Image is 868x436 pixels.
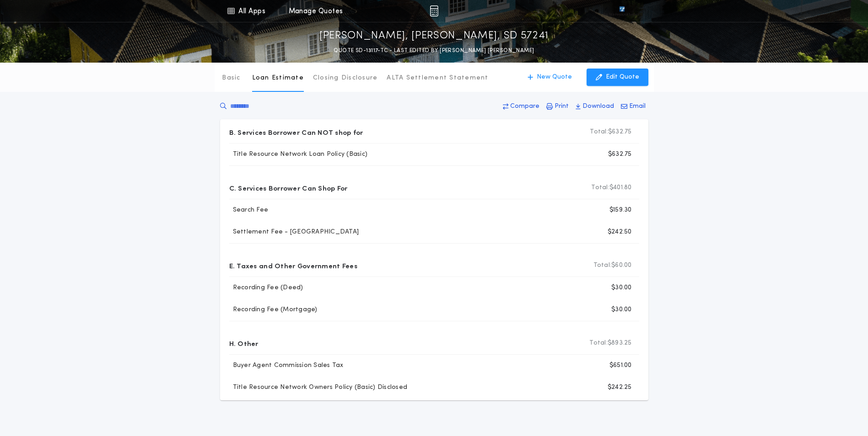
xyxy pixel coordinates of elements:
[608,150,632,159] p: $632.75
[229,258,357,273] p: E. Taxes and Other Government Fees
[593,261,612,270] b: Total:
[229,150,368,159] p: Title Resource Network Loan Policy (Basic)
[573,98,617,115] button: Download
[629,102,646,111] p: Email
[593,261,632,270] p: $60.00
[590,128,608,137] b: Total:
[609,206,632,215] p: $159.30
[252,74,304,83] p: Loan Estimate
[587,69,648,86] button: Edit Quote
[229,228,359,237] p: Settlement Fee - [GEOGRAPHIC_DATA]
[500,98,542,115] button: Compare
[603,6,641,16] img: vs-icon
[334,46,534,55] p: QUOTE SD-13117-TC - LAST EDITED BY [PERSON_NAME] [PERSON_NAME]
[589,339,608,348] b: Total:
[387,74,488,83] p: ALTA Settlement Statement
[608,228,632,237] p: $242.50
[544,98,571,115] button: Print
[591,183,631,192] p: $401.80
[229,383,408,392] p: Title Resource Network Owners Policy (Basic) Disclosed
[430,5,438,16] img: img
[537,73,572,82] p: New Quote
[313,74,378,83] p: Closing Disclosure
[618,98,648,115] button: Email
[611,283,632,292] p: $30.00
[591,183,609,192] b: Total:
[229,361,344,370] p: Buyer Agent Commission Sales Tax
[229,206,269,215] p: Search Fee
[229,125,363,139] p: B. Services Borrower Can NOT shop for
[608,383,632,392] p: $242.25
[589,339,631,348] p: $893.25
[229,336,259,351] p: H. Other
[611,305,632,314] p: $30.00
[590,128,631,137] p: $632.75
[582,102,614,111] p: Download
[222,74,240,83] p: Basic
[229,305,318,314] p: Recording Fee (Mortgage)
[229,181,348,195] p: C. Services Borrower Can Shop For
[518,69,581,86] button: New Quote
[510,102,539,111] p: Compare
[229,283,303,292] p: Recording Fee (Deed)
[319,29,549,43] p: [PERSON_NAME], [PERSON_NAME], SD 57241
[609,361,632,370] p: $651.00
[555,102,569,111] p: Print
[606,73,639,82] p: Edit Quote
